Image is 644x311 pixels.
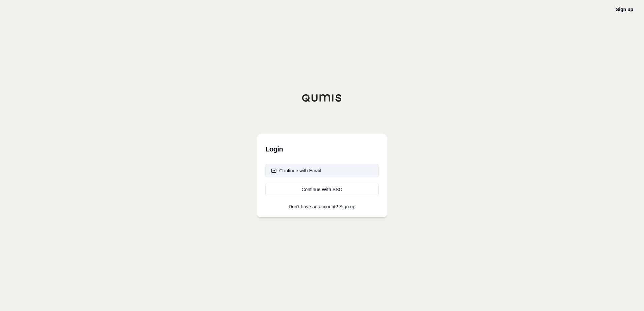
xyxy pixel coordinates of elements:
[265,142,379,156] h3: Login
[265,164,379,177] button: Continue with Email
[271,167,321,174] div: Continue with Email
[271,186,373,193] div: Continue With SSO
[340,204,355,209] a: Sign up
[616,7,633,12] a: Sign up
[265,183,379,196] a: Continue With SSO
[265,204,379,209] p: Don't have an account?
[302,94,342,102] img: Qumis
